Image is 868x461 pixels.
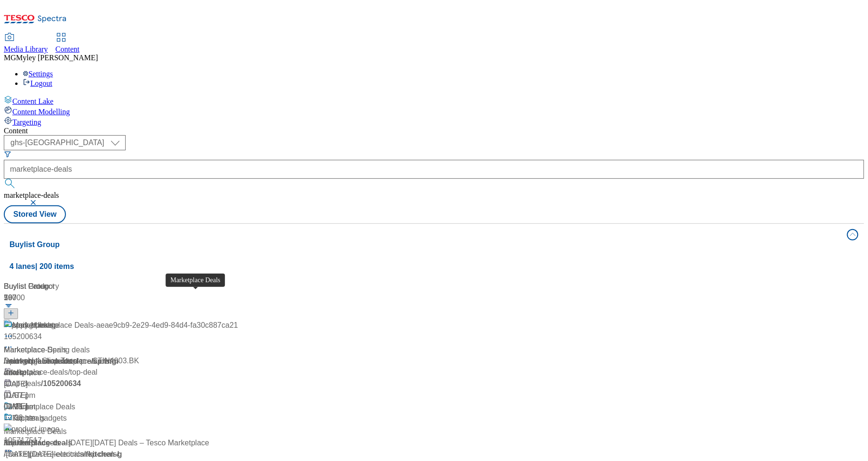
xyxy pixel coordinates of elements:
button: Stored View [4,205,66,223]
span: Content Modelling [12,108,70,116]
div: Top deals [12,413,45,424]
div: Content [4,127,864,135]
a: Logout [23,79,52,87]
a: Targeting [4,116,864,127]
a: Content Modelling [4,106,864,116]
div: 10000 [4,292,271,304]
div: 02:25 pm [4,401,122,413]
div: [DATE] [4,401,271,412]
a: Settings [23,70,53,78]
span: marketplace-deals [4,191,59,199]
span: Content Lake [12,97,54,105]
input: Search [4,160,864,179]
span: / marketplace-electricals [4,450,83,458]
div: Marketplace [4,344,45,356]
div: Buylist Category [4,281,122,292]
span: / top-deals [83,450,117,458]
div: Top deals [4,437,37,449]
span: Targeting [12,118,41,126]
div: Marketplace [12,320,54,331]
span: / top-rated-products [46,357,110,365]
div: 797 [4,292,122,304]
span: Content [55,45,80,53]
button: Buylist Group4 lanes| 200 items [4,224,864,277]
a: Content [55,34,80,54]
span: / new-ranges [4,357,46,365]
a: Media Library [4,34,48,54]
span: Media Library [4,45,48,53]
div: [DATE] [4,390,122,401]
span: MG [4,54,16,62]
span: / marketplace [4,357,119,377]
svg: Search Filters [4,150,11,158]
span: Myley [PERSON_NAME] [16,54,98,62]
div: 12:33 pm [4,412,271,424]
a: Content Lake [4,95,864,106]
h4: Buylist Group [9,239,841,250]
span: 4 lanes | 200 items [9,262,74,270]
div: Buylist Product [4,281,271,292]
